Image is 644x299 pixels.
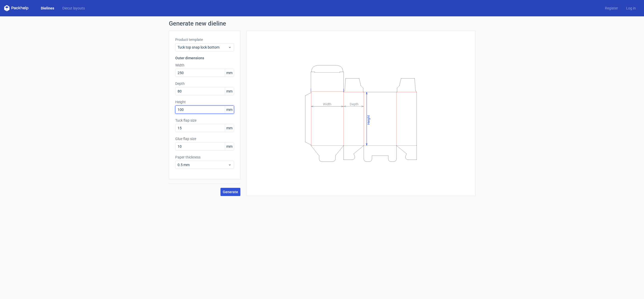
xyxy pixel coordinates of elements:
tspan: Depth [350,102,358,106]
label: Glue flap size [175,136,234,141]
tspan: Height [367,115,370,124]
h3: Outer dimensions [175,55,234,61]
label: Paper thickness [175,155,234,160]
h1: Generate new dieline [169,20,475,27]
a: Log in [622,6,640,11]
span: mm [225,87,234,95]
label: Width [175,63,234,68]
span: 0.5 mm [178,162,228,167]
span: mm [225,106,234,113]
label: Depth [175,81,234,86]
span: Generate [223,190,238,194]
a: Dielines [37,6,58,11]
span: mm [225,124,234,132]
label: Tuck flap size [175,118,234,123]
span: Tuck top snap lock bottom [178,45,228,50]
button: Generate [220,188,240,196]
tspan: Width [323,102,331,106]
label: Height [175,99,234,105]
a: Register [601,6,622,11]
a: Diecut layouts [58,6,89,11]
span: mm [225,69,234,77]
span: mm [225,143,234,150]
label: Product template [175,37,234,42]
